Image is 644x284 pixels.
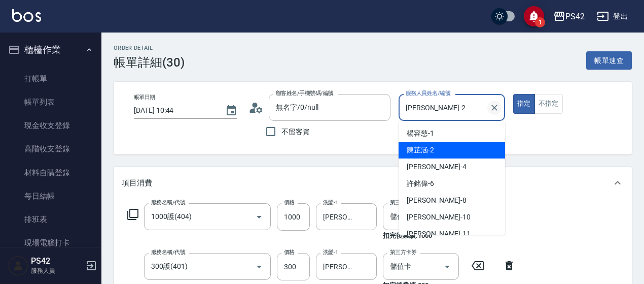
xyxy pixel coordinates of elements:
[323,199,338,206] label: 洗髮-1
[4,114,97,137] a: 現金收支登錄
[8,256,28,276] img: Person
[407,178,434,189] span: 許銘偉 -6
[4,67,97,90] a: 打帳單
[524,6,544,26] button: save
[323,248,338,256] label: 洗髮-1
[407,145,434,155] span: 陳芷涵 -2
[586,51,632,70] button: 帳單速查
[4,90,97,114] a: 帳單列表
[251,209,267,225] button: Open
[487,101,502,115] button: Clear
[114,45,185,51] h2: Order detail
[535,17,545,27] span: 1
[406,89,450,97] label: 服務人員姓名/編號
[407,162,467,172] span: [PERSON_NAME] -4
[383,230,465,241] p: 扣完後業績: 1000
[407,229,471,239] span: [PERSON_NAME] -11
[565,10,585,23] div: PS42
[513,94,535,114] button: 指定
[4,184,97,208] a: 每日結帳
[284,199,295,206] label: 價格
[31,266,83,275] p: 服務人員
[549,6,589,27] button: PS42
[4,208,97,231] a: 排班表
[4,161,97,184] a: 材料自購登錄
[534,94,563,114] button: 不指定
[439,259,455,275] button: Open
[4,37,97,63] button: 櫃檯作業
[390,199,416,206] label: 第三方卡券
[219,99,243,123] button: Choose date, selected date is 2025-08-14
[31,256,83,266] h5: PS42
[407,195,467,206] span: [PERSON_NAME] -8
[407,128,434,139] span: 楊容慈 -1
[593,7,632,26] button: 登出
[407,212,471,223] span: [PERSON_NAME] -10
[284,248,295,256] label: 價格
[151,248,185,256] label: 服務名稱/代號
[4,231,97,255] a: 現場電腦打卡
[390,248,416,256] label: 第三方卡券
[114,167,632,199] div: 項目消費
[122,178,152,188] p: 項目消費
[281,127,310,137] span: 不留客資
[276,89,334,97] label: 顧客姓名/手機號碼/編號
[134,102,215,119] input: YYYY/MM/DD hh:mm
[251,259,267,275] button: Open
[12,9,41,22] img: Logo
[134,93,155,101] label: 帳單日期
[151,199,185,206] label: 服務名稱/代號
[114,55,185,70] h3: 帳單詳細 (30)
[4,137,97,161] a: 高階收支登錄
